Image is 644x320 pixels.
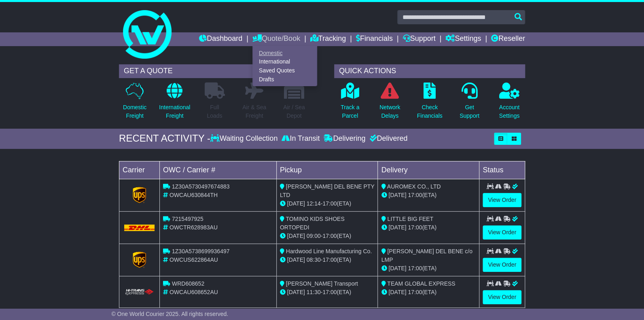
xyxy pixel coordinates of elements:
[388,224,406,231] span: [DATE]
[499,103,520,120] p: Account Settings
[356,32,393,46] a: Financials
[322,233,337,239] span: 17:00
[242,103,266,120] p: Air & Sea Freight
[172,248,229,254] span: 1Z30A5738699936497
[280,183,375,198] span: [PERSON_NAME] DEL BENE PTY LTD
[408,192,422,198] span: 17:00
[124,288,155,296] img: HiTrans.png
[123,103,146,120] p: Domestic Freight
[322,134,367,143] div: Delivering
[160,161,277,179] td: OWC / Carrier #
[381,191,476,199] div: (ETA)
[124,225,155,231] img: DHL.png
[381,264,476,273] div: (ETA)
[210,134,280,143] div: Waiting Collection
[252,46,317,86] div: Quote/Book
[159,103,190,120] p: International Freight
[280,216,345,231] span: TOMINO KIDS SHOES ORTOPEDI
[378,161,479,179] td: Delivery
[387,216,433,222] span: LITTLE BIG FEET
[172,183,229,190] span: 1Z30A5730497674883
[417,103,443,120] p: Check Financials
[381,223,476,232] div: (ETA)
[322,200,337,207] span: 17:00
[388,265,406,271] span: [DATE]
[280,134,322,143] div: In Transit
[169,289,218,295] span: OWCAU608652AU
[417,82,443,125] a: CheckFinancials
[460,103,479,120] p: Get Support
[169,192,218,198] span: OWCAU630844TH
[280,256,375,264] div: - (ETA)
[280,232,375,240] div: - (ETA)
[119,133,210,144] div: RECENT ACTIVITY -
[307,233,321,239] span: 09:00
[483,258,521,272] a: View Order
[379,82,400,125] a: NetworkDelays
[287,200,305,207] span: [DATE]
[111,311,228,317] span: © One World Courier 2025. All rights reserved.
[119,161,160,179] td: Carrier
[367,134,407,143] div: Delivered
[408,224,422,231] span: 17:00
[402,32,435,46] a: Support
[483,225,521,239] a: View Order
[334,64,525,78] div: QUICK ACTIONS
[199,32,242,46] a: Dashboard
[381,288,476,297] div: (ETA)
[286,280,358,287] span: [PERSON_NAME] Transport
[381,248,472,263] span: [PERSON_NAME] DEL BENE c/o LMP
[287,233,305,239] span: [DATE]
[276,161,378,179] td: Pickup
[280,288,375,297] div: - (ETA)
[388,289,406,295] span: [DATE]
[307,289,321,295] span: 11:30
[253,49,317,57] a: Domestic
[253,57,317,66] a: International
[133,252,146,268] img: GetCarrierServiceLogo
[307,256,321,263] span: 08:30
[204,103,225,120] p: Full Loads
[408,265,422,271] span: 17:00
[172,216,203,222] span: 7215497925
[287,289,305,295] span: [DATE]
[479,161,525,179] td: Status
[172,280,204,287] span: WRD608652
[307,200,321,207] span: 12:14
[310,32,346,46] a: Tracking
[341,103,359,120] p: Track a Parcel
[387,183,441,190] span: AUROMEX CO., LTD
[408,289,422,295] span: 17:00
[169,256,218,263] span: OWCUS622864AU
[388,192,406,198] span: [DATE]
[119,64,310,78] div: GET A QUOTE
[283,103,305,120] p: Air / Sea Depot
[322,289,337,295] span: 17:00
[252,32,300,46] a: Quote/Book
[491,32,525,46] a: Reseller
[322,256,337,263] span: 17:00
[169,224,218,231] span: OWCTR628983AU
[387,280,455,287] span: TEAM GLOBAL EXPRESS
[287,256,305,263] span: [DATE]
[286,248,372,254] span: Hardwood Line Manufacturing Co.
[123,82,147,125] a: DomesticFreight
[483,290,521,304] a: View Order
[445,32,481,46] a: Settings
[280,199,375,208] div: - (ETA)
[133,187,146,203] img: GetCarrierServiceLogo
[483,193,521,207] a: View Order
[253,66,317,75] a: Saved Quotes
[253,75,317,84] a: Drafts
[379,103,400,120] p: Network Delays
[340,82,360,125] a: Track aParcel
[159,82,191,125] a: InternationalFreight
[499,82,520,125] a: AccountSettings
[459,82,480,125] a: GetSupport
